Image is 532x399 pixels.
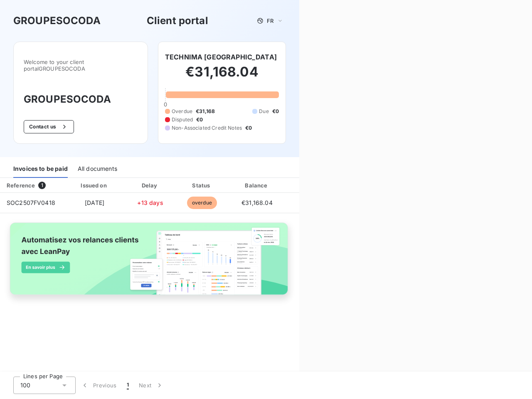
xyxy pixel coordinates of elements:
[177,181,227,190] div: Status
[267,17,273,24] span: FR
[85,199,104,206] span: [DATE]
[196,108,215,115] span: €31,168
[134,377,169,394] button: Next
[165,64,279,89] h2: €31,168.04
[147,13,208,28] h3: Client portal
[7,199,55,206] span: SOC2507FV0418
[24,59,138,72] span: Welcome to your client portal GROUPESOCODA
[20,381,30,389] span: 100
[127,181,174,190] div: Delay
[13,160,68,178] div: Invoices to be paid
[241,199,273,206] span: €31,168.04
[24,92,138,107] h3: GROUPESOCODA
[7,182,35,189] div: Reference
[196,116,203,123] span: €0
[272,108,279,115] span: €0
[66,181,123,190] div: Issued on
[78,160,117,178] div: All documents
[172,108,192,115] span: Overdue
[76,377,122,394] button: Previous
[187,197,217,209] span: overdue
[165,52,277,62] h6: TECHNIMA [GEOGRAPHIC_DATA]
[24,120,74,133] button: Contact us
[172,116,193,123] span: Disputed
[127,381,129,389] span: 1
[13,13,101,28] h3: GROUPESOCODA
[230,181,284,190] div: Balance
[3,218,296,307] img: banner
[172,124,242,132] span: Non-Associated Credit Notes
[245,124,252,132] span: €0
[122,377,134,394] button: 1
[287,181,329,190] div: PDF
[259,108,268,115] span: Due
[38,182,46,189] span: 1
[164,101,167,108] span: 0
[137,199,163,206] span: +13 days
